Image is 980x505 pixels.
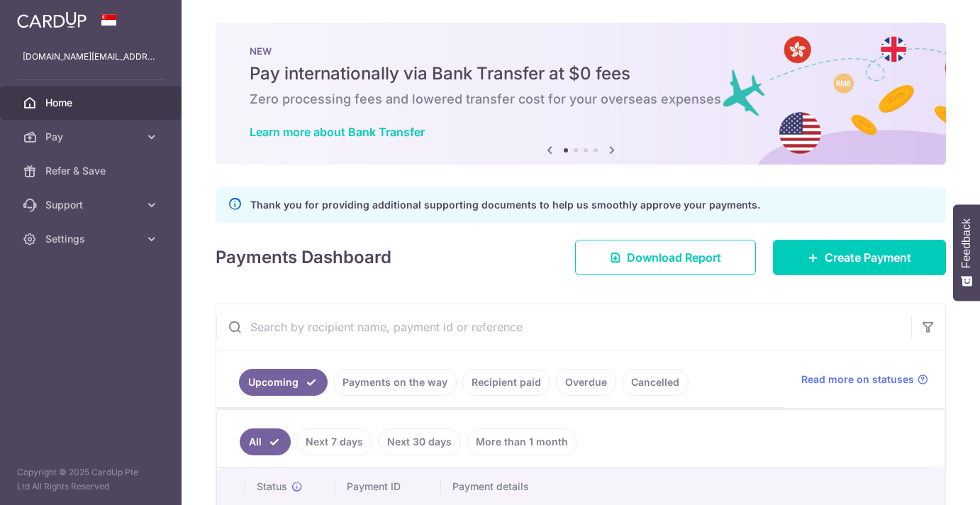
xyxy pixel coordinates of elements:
a: Download Report [575,240,756,275]
span: Support [45,198,139,212]
h6: Zero processing fees and lowered transfer cost for your overseas expenses [250,91,912,108]
a: Next 7 days [296,428,372,455]
a: More than 1 month [467,428,577,455]
img: Bank transfer banner [216,23,946,165]
a: Cancelled [622,369,689,396]
th: Payment ID [335,468,441,505]
span: Read more on statuses [801,372,914,387]
input: Search by recipient name, payment id or reference [216,304,911,350]
p: [DOMAIN_NAME][EMAIL_ADDRESS][DOMAIN_NAME] [23,50,159,64]
a: Next 30 days [378,428,461,455]
a: Learn more about Bank Transfer [250,125,425,139]
img: CardUp [17,11,87,28]
span: Home [45,96,139,110]
span: Refer & Save [45,164,139,178]
button: Feedback - Show survey [953,204,980,301]
p: Thank you for providing additional supporting documents to help us smoothly approve your payments. [250,196,760,213]
span: Pay [45,130,139,144]
span: Feedback [960,218,973,268]
a: All [240,428,291,455]
h5: Pay internationally via Bank Transfer at $0 fees [250,62,912,85]
span: Status [257,479,287,494]
h4: Payments Dashboard [216,245,391,270]
span: Settings [45,232,139,246]
p: NEW [250,45,912,57]
a: Read more on statuses [801,372,928,387]
span: Download Report [627,249,721,266]
a: Recipient paid [462,369,550,396]
a: Upcoming [239,369,328,396]
a: Create Payment [773,240,946,275]
span: Create Payment [825,249,911,266]
a: Payments on the way [333,369,457,396]
a: Overdue [556,369,616,396]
